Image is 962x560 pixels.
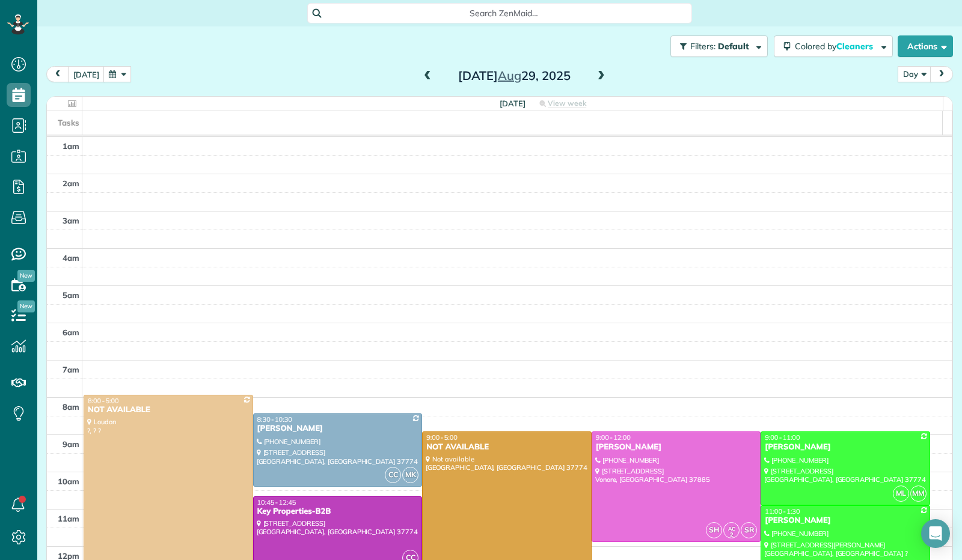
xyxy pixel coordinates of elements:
span: 10:45 - 12:45 [257,498,296,507]
span: 9:00 - 12:00 [596,433,631,442]
span: 7am [63,365,79,374]
div: NOT AVAILABLE [87,405,250,415]
span: ML [893,485,909,502]
div: Key Properties-B2B [257,507,419,517]
span: View week [548,99,586,108]
span: 4am [63,253,79,263]
span: 9am [63,439,79,449]
span: SH [706,522,722,538]
button: Actions [898,35,953,57]
span: 5am [63,290,79,300]
small: 2 [724,529,739,541]
span: 10am [58,476,79,486]
span: 8am [63,402,79,412]
span: Filters: [690,41,715,52]
span: New [17,270,35,282]
span: [DATE] [500,99,525,108]
span: MK [402,467,418,483]
button: next [930,66,953,82]
button: prev [46,66,69,82]
span: Cleaners [836,41,875,52]
span: Tasks [58,118,79,127]
span: CC [385,467,401,483]
div: [PERSON_NAME] [257,424,419,434]
button: [DATE] [68,66,105,82]
span: 9:00 - 11:00 [765,433,800,442]
div: NOT AVAILABLE [426,442,588,452]
span: New [17,300,35,312]
span: 1am [63,141,79,151]
span: 9:00 - 5:00 [426,433,458,442]
button: Colored byCleaners [774,35,893,57]
div: [PERSON_NAME] [764,442,927,452]
button: Filters: Default [670,35,768,57]
div: [PERSON_NAME] [595,442,758,452]
span: MM [910,485,927,502]
span: 8:00 - 5:00 [88,397,119,405]
span: 11am [58,514,79,523]
span: 2am [63,178,79,188]
button: Day [898,66,931,82]
span: AC [728,525,735,532]
span: SR [741,522,757,538]
h2: [DATE] 29, 2025 [439,69,589,82]
span: 8:30 - 10:30 [257,415,292,424]
span: 3am [63,216,79,225]
span: 6am [63,327,79,337]
a: Filters: Default [664,35,768,57]
div: [PERSON_NAME] [764,516,927,526]
span: Default [718,41,750,52]
div: Open Intercom Messenger [921,519,950,548]
span: 11:00 - 1:30 [765,507,800,516]
span: Aug [498,68,521,83]
span: Colored by [795,41,877,52]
